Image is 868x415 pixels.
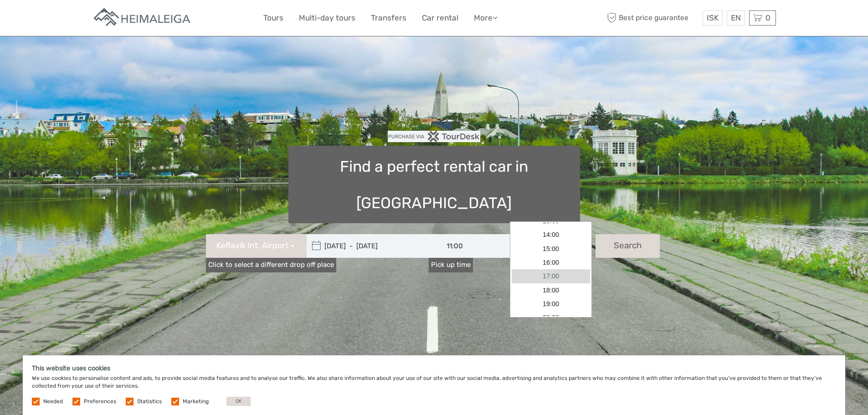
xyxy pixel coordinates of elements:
a: 16:00 [512,256,590,269]
a: Tours [263,11,283,25]
img: PurchaseViaTourDesk.png [388,131,480,142]
button: OK [226,397,251,406]
div: EN [727,10,745,26]
a: Transfers [371,11,406,25]
div: We use cookies to personalise content and ads, to provide social media features and to analyse ou... [23,355,845,415]
label: Needed [43,398,63,405]
h5: This website uses cookies [32,364,836,372]
h1: Find a perfect rental car in [GEOGRAPHIC_DATA] [288,146,580,223]
a: Multi-day tours [299,11,355,25]
input: Pick up and drop off date [307,234,430,258]
a: Car rental [422,11,458,25]
label: Preferences [84,398,116,405]
button: Open LiveChat chat widget [105,14,116,25]
a: 14:00 [512,228,590,242]
button: Keflavík Int. Airport [206,234,307,258]
a: 19:00 [512,297,590,311]
a: More [474,11,498,25]
img: Apartments in Reykjavik [92,7,193,29]
span: ISK [707,13,719,22]
p: We're away right now. Please check back later! [13,16,103,23]
button: Search [596,234,660,258]
a: Click to select a different drop off place [206,258,336,272]
a: 20:00 [512,311,590,324]
span: Best price guarantee [605,10,700,26]
a: 15:00 [512,242,590,256]
label: Marketing [183,398,209,405]
input: Pick up time [429,234,511,258]
a: 17:00 [512,269,590,283]
span: Keflavík Int. Airport [216,240,288,252]
label: Pick up time [429,258,473,272]
span: 0 [764,13,772,22]
a: 18:00 [512,283,590,297]
label: Statistics [137,398,162,405]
